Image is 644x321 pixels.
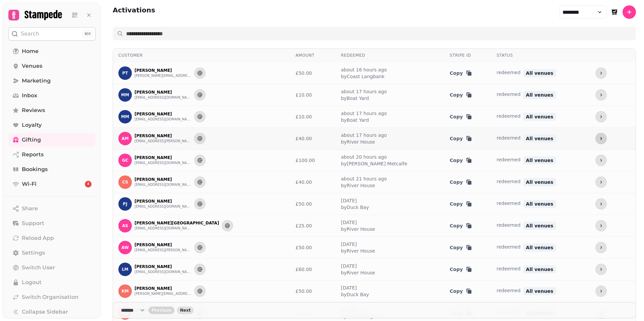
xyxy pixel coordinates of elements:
[341,95,387,102] span: by Boat Yard
[22,62,42,70] span: Venues
[22,293,78,301] span: Switch Organisation
[523,91,556,99] span: All venues
[8,148,96,161] a: Reports
[296,135,330,142] div: £40.00
[341,242,357,247] a: [DATE]
[341,291,369,298] span: by Duck Bay
[22,180,37,188] span: Wi-Fi
[296,179,330,185] div: £40.00
[135,155,192,160] p: [PERSON_NAME]
[296,157,330,164] div: £100.00
[595,89,607,101] button: more
[341,220,357,225] a: [DATE]
[341,176,387,181] a: about 21 hours ago
[194,89,206,101] button: Send to
[8,261,96,274] button: Switch User
[135,111,192,117] p: [PERSON_NAME]
[135,248,192,253] button: [EMAIL_ADDRESS][PERSON_NAME][DOMAIN_NAME]
[22,264,55,272] span: Switch User
[296,222,330,229] div: £25.00
[194,285,206,297] button: Send to
[135,182,192,188] button: [EMAIL_ADDRESS][DOMAIN_NAME]
[450,53,486,58] div: Stripe ID
[135,177,192,182] p: [PERSON_NAME]
[113,5,155,19] h2: Activations
[121,93,129,97] span: MM
[122,223,128,228] span: AS
[22,106,45,114] span: Reviews
[21,30,39,38] p: Search
[135,95,192,100] button: [EMAIL_ADDRESS][DOMAIN_NAME]
[135,226,192,231] button: [EMAIL_ADDRESS][DOMAIN_NAME]
[497,266,521,271] span: redeemed
[8,27,96,41] button: Search⌘K
[113,302,636,318] nav: Pagination
[135,242,192,248] p: [PERSON_NAME]
[180,308,191,312] span: Next
[341,182,387,189] span: by River House
[135,68,192,73] p: [PERSON_NAME]
[341,204,369,211] span: by Duck Bay
[8,74,96,88] a: Marketing
[135,286,192,291] p: [PERSON_NAME]
[341,73,387,80] span: by Coast Langbank
[8,217,96,230] button: Support
[341,160,407,167] span: by [PERSON_NAME] Metcalfe
[523,113,556,121] span: All venues
[450,157,472,164] button: Copy
[523,69,556,77] span: All venues
[450,201,472,207] button: Copy
[595,155,607,166] button: more
[135,133,192,139] p: [PERSON_NAME]
[450,266,472,273] button: Copy
[595,67,607,79] button: more
[194,264,206,275] button: Send to
[341,248,375,254] span: by River House
[123,202,127,206] span: PJ
[177,307,194,314] button: next
[595,285,607,297] button: more
[122,180,128,184] span: CS
[497,288,521,293] span: redeemed
[450,113,472,120] button: Copy
[135,90,192,95] p: [PERSON_NAME]
[87,182,89,186] span: 4
[497,201,521,206] span: redeemed
[8,45,96,58] a: Home
[8,59,96,73] a: Venues
[122,71,128,75] span: PT
[523,287,556,295] span: All venues
[497,53,585,58] div: Status
[8,133,96,147] a: Gifting
[341,226,375,232] span: by River House
[22,92,37,100] span: Inbox
[450,244,472,251] button: Copy
[194,176,206,188] button: Send to
[296,201,330,207] div: £50.00
[22,219,44,227] span: Support
[341,154,387,160] a: about 20 hours ago
[341,198,357,203] a: [DATE]
[194,155,206,166] button: Send to
[523,244,556,252] span: All venues
[194,67,206,79] button: Send to
[135,73,192,78] button: [PERSON_NAME][EMAIL_ADDRESS][DOMAIN_NAME]
[296,70,330,76] div: £50.00
[152,308,171,312] span: Previous
[497,113,521,119] span: redeemed
[8,163,96,176] a: Bookings
[296,266,330,273] div: £60.00
[22,205,38,213] span: Share
[523,265,556,273] span: All venues
[121,245,129,250] span: AW
[341,269,375,276] span: by River House
[595,264,607,275] button: more
[523,135,556,143] span: All venues
[8,118,96,132] a: Loyalty
[135,139,192,144] button: [EMAIL_ADDRESS][PERSON_NAME][DOMAIN_NAME]
[296,244,330,251] div: £50.00
[497,222,521,228] span: redeemed
[497,70,521,75] span: redeemed
[135,199,192,204] p: [PERSON_NAME]
[497,244,521,250] span: redeemed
